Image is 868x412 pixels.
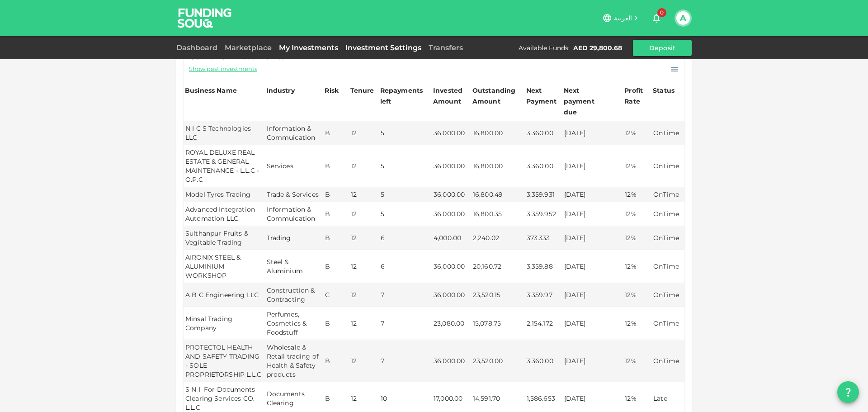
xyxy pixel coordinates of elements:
td: 36,000.00 [432,121,471,145]
td: 12% [623,145,651,187]
td: 12 [349,283,379,307]
td: 12% [623,202,651,226]
td: 36,000.00 [432,202,471,226]
td: AIRONIX STEEL & ALUMINIUM WORKSHOP [184,250,265,283]
div: Business Name [185,85,237,96]
td: Services [265,145,324,187]
div: Profit Rate [624,85,650,107]
button: Deposit [633,40,692,56]
td: [DATE] [562,202,623,226]
td: 23,520.00 [471,340,525,382]
td: 23,520.15 [471,283,525,307]
div: Status [653,85,675,96]
td: Model Tyres Trading [184,187,265,202]
td: 3,359.952 [525,202,562,226]
td: Information & Commuication [265,121,324,145]
td: 12% [623,283,651,307]
td: B [323,307,349,340]
td: [DATE] [562,250,623,283]
td: OnTime [651,187,684,202]
span: 0 [657,8,666,17]
td: 36,000.00 [432,145,471,187]
td: [DATE] [562,283,623,307]
td: Minsal Trading Company [184,307,265,340]
td: 16,800.00 [471,145,525,187]
td: [DATE] [562,307,623,340]
td: 20,160.72 [471,250,525,283]
td: 12 [349,187,379,202]
div: Next Payment [526,85,561,107]
td: 5 [379,121,432,145]
button: A [676,11,690,25]
a: Investment Settings [342,43,425,52]
div: Invested Amount [433,85,470,107]
td: 12 [349,226,379,250]
td: A B C Engineering LLC [184,283,265,307]
td: 12% [623,250,651,283]
div: Industry [266,85,295,96]
td: B [323,187,349,202]
td: OnTime [651,202,684,226]
td: 7 [379,340,432,382]
td: 16,800.49 [471,187,525,202]
td: [DATE] [562,340,623,382]
td: 7 [379,283,432,307]
td: OnTime [651,250,684,283]
td: 12 [349,202,379,226]
td: 36,000.00 [432,340,471,382]
td: 15,078.75 [471,307,525,340]
td: ROYAL DELUXE REAL ESTATE & GENERAL MAINTENANCE - L.L.C - O.P.C [184,145,265,187]
td: B [323,121,349,145]
td: 23,080.00 [432,307,471,340]
td: 36,000.00 [432,187,471,202]
td: 5 [379,145,432,187]
td: B [323,340,349,382]
td: Information & Commuication [265,202,324,226]
td: 3,360.00 [525,145,562,187]
div: Repayments left [380,85,425,107]
div: Risk [325,85,343,96]
td: 2,240.02 [471,226,525,250]
td: 12 [349,340,379,382]
td: [DATE] [562,187,623,202]
td: 3,359.931 [525,187,562,202]
button: question [837,381,859,403]
a: Marketplace [221,43,275,52]
a: Dashboard [176,43,221,52]
td: 4,000.00 [432,226,471,250]
td: 6 [379,250,432,283]
div: Tenure [350,85,374,96]
td: 12% [623,226,651,250]
span: العربية [614,14,632,22]
td: PROTECTOL HEALTH AND SAFETY TRADING - SOLE PROPRIETORSHIP L.L.C [184,340,265,382]
td: 5 [379,187,432,202]
td: 3,360.00 [525,121,562,145]
div: Next payment due [564,85,609,118]
span: Show past investments [189,65,257,73]
td: OnTime [651,145,684,187]
td: C [323,283,349,307]
td: 12% [623,340,651,382]
td: 5 [379,202,432,226]
td: Steel & Aluminium [265,250,324,283]
td: Construction & Contracting [265,283,324,307]
td: 36,000.00 [432,250,471,283]
td: OnTime [651,307,684,340]
td: 3,359.97 [525,283,562,307]
td: 6 [379,226,432,250]
td: Trading [265,226,324,250]
td: [DATE] [562,145,623,187]
div: Outstanding Amount [472,85,518,107]
td: 373.333 [525,226,562,250]
td: Perfumes, Cosmetics & Foodstuff [265,307,324,340]
td: 12% [623,187,651,202]
td: B [323,145,349,187]
td: OnTime [651,121,684,145]
button: 0 [647,9,665,27]
td: 12 [349,250,379,283]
